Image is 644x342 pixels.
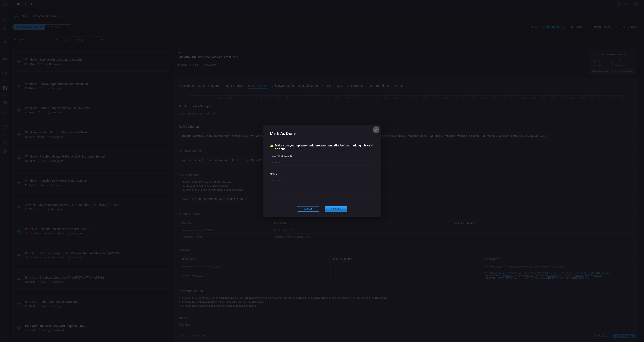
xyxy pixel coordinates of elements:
div: Enter SIEM rule ID [270,155,374,158]
button: Cancel [297,206,319,212]
h2: Mark As Done [270,130,374,141]
div: Notes [270,173,374,176]
button: Approve [325,206,347,212]
input: Rule ID [270,159,374,165]
div: Make sure you implemented the recommendation before marking this card as done [270,144,374,151]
